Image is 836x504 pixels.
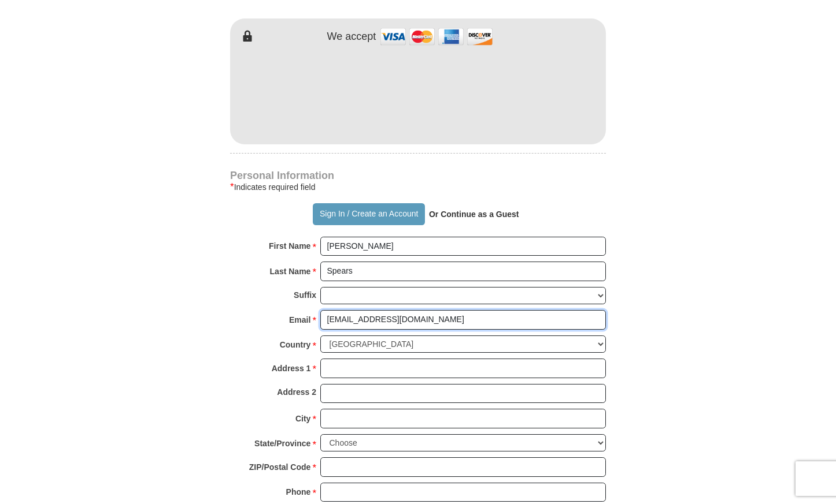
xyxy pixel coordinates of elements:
[272,360,311,376] strong: Address 1
[286,484,311,500] strong: Phone
[289,312,310,328] strong: Email
[269,238,310,254] strong: First Name
[249,459,311,475] strong: ZIP/Postal Code
[294,287,316,303] strong: Suffix
[313,203,424,225] button: Sign In / Create an Account
[280,337,311,353] strong: Country
[277,384,316,400] strong: Address 2
[270,263,311,279] strong: Last Name
[327,31,376,43] h4: We accept
[230,180,606,194] div: Indicates required field
[230,171,606,180] h4: Personal Information
[254,435,310,451] strong: State/Province
[379,24,494,49] img: credit cards accepted
[295,410,310,427] strong: City
[429,210,519,219] strong: Or Continue as a Guest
